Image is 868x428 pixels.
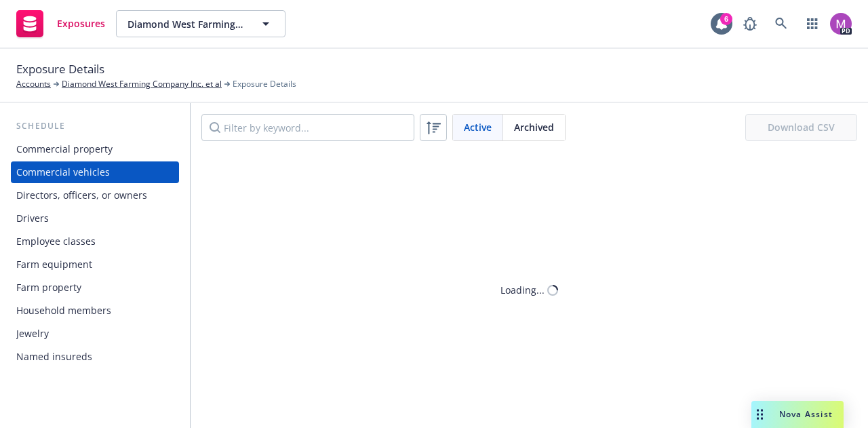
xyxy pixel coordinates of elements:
[11,300,179,322] a: Household members
[16,277,81,298] div: Farm property
[768,10,795,37] a: Search
[720,13,732,25] div: 6
[127,17,245,31] span: Diamond West Farming Company Inc. et al
[736,10,764,37] a: Report a Bug
[11,346,179,368] a: Named insureds
[11,119,179,133] div: Schedule
[16,78,51,90] a: Accounts
[11,5,111,43] a: Exposures
[751,401,844,428] button: Nova Assist
[16,346,92,368] div: Named insureds
[11,323,179,345] a: Jewelry
[16,184,147,206] div: Directors, officers, or owners
[16,161,110,183] div: Commercial vehicles
[16,300,111,322] div: Household members
[57,18,105,29] span: Exposures
[799,10,826,37] a: Switch app
[16,231,96,252] div: Employee classes
[116,10,285,37] button: Diamond West Farming Company Inc. et al
[62,78,222,90] a: Diamond West Farming Company Inc. et al
[201,114,414,141] input: Filter by keyword...
[751,401,768,428] div: Drag to move
[233,78,296,90] span: Exposure Details
[16,138,113,160] div: Commercial property
[830,13,852,35] img: photo
[16,60,104,78] span: Exposure Details
[11,208,179,229] a: Drivers
[11,161,179,183] a: Commercial vehicles
[514,120,554,134] span: Archived
[16,323,49,345] div: Jewelry
[11,138,179,160] a: Commercial property
[500,283,545,297] div: Loading...
[11,184,179,206] a: Directors, officers, or owners
[464,120,492,134] span: Active
[16,254,92,275] div: Farm equipment
[11,277,179,298] a: Farm property
[11,254,179,275] a: Farm equipment
[16,208,49,229] div: Drivers
[11,231,179,252] a: Employee classes
[779,408,833,420] span: Nova Assist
